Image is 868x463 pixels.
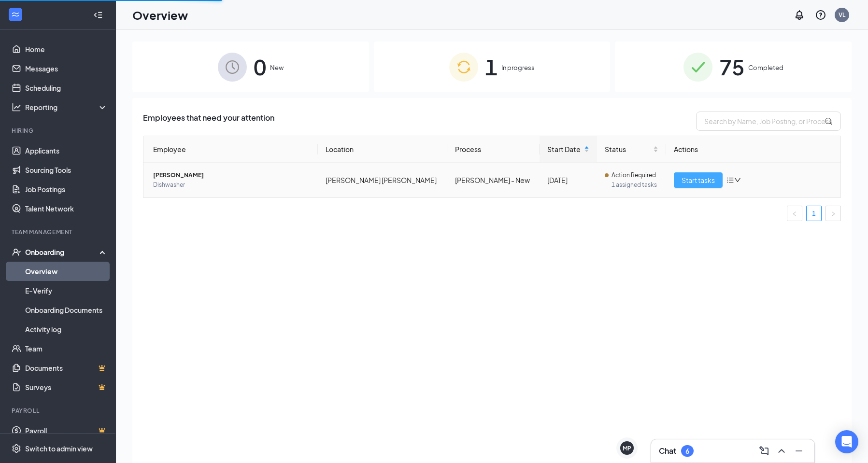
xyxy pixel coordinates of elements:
[734,177,741,183] span: down
[25,102,108,112] div: Reporting
[12,102,21,112] svg: Analysis
[825,206,841,221] button: right
[25,444,93,453] div: Switch to admin view
[612,180,658,190] span: 1 assigned tasks
[685,447,689,455] div: 6
[318,163,447,197] td: [PERSON_NAME] [PERSON_NAME]
[25,247,100,257] div: Onboarding
[25,421,108,440] a: PayrollCrown
[25,358,108,378] a: DocumentsCrown
[815,9,826,21] svg: QuestionInfo
[25,378,108,397] a: SurveysCrown
[597,136,666,163] th: Status
[12,126,106,135] div: Hiring
[719,50,744,84] span: 75
[12,407,106,415] div: Payroll
[787,206,802,221] button: left
[682,175,715,185] span: Start tasks
[25,320,108,339] a: Activity log
[501,63,535,72] span: In progress
[485,50,498,84] span: 1
[143,136,318,163] th: Employee
[674,172,723,188] button: Start tasks
[793,445,805,457] svg: Minimize
[25,300,108,320] a: Onboarding Documents
[547,144,582,154] span: Start Date
[447,163,540,197] td: [PERSON_NAME] - New
[153,180,310,190] span: Dishwasher
[143,112,274,131] span: Employees that need your attention
[25,40,108,59] a: Home
[774,443,789,459] button: ChevronUp
[792,211,797,217] span: left
[25,59,108,78] a: Messages
[132,7,188,23] h1: Overview
[835,430,858,453] div: Open Intercom Messenger
[25,262,108,281] a: Overview
[12,228,106,236] div: Team Management
[25,199,108,218] a: Talent Network
[839,11,845,19] div: VL
[776,445,787,457] svg: ChevronUp
[25,78,108,98] a: Scheduling
[547,175,589,185] div: [DATE]
[791,443,807,459] button: Minimize
[25,160,108,180] a: Sourcing Tools
[825,206,841,221] li: Next Page
[794,9,805,21] svg: Notifications
[447,136,540,163] th: Process
[270,63,284,72] span: New
[806,206,822,221] li: 1
[666,136,840,163] th: Actions
[756,443,772,459] button: ComposeMessage
[153,170,310,180] span: [PERSON_NAME]
[748,63,783,72] span: Completed
[25,339,108,358] a: Team
[25,141,108,160] a: Applicants
[659,446,676,456] h3: Chat
[12,444,21,453] svg: Settings
[830,211,836,217] span: right
[605,144,651,154] span: Status
[11,10,20,19] svg: WorkstreamLogo
[623,444,631,452] div: MP
[807,206,821,221] a: 1
[93,10,103,20] svg: Collapse
[726,176,734,184] span: bars
[758,445,770,457] svg: ComposeMessage
[254,50,266,84] span: 0
[696,112,841,131] input: Search by Name, Job Posting, or Process
[318,136,447,163] th: Location
[25,180,108,199] a: Job Postings
[612,170,656,180] span: Action Required
[25,281,108,300] a: E-Verify
[787,206,802,221] li: Previous Page
[12,247,21,257] svg: UserCheck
